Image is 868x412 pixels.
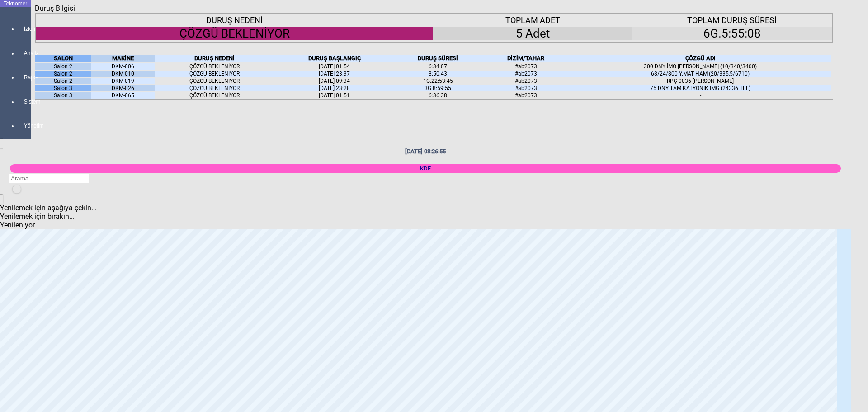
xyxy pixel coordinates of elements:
[570,92,831,99] div: -
[570,55,831,62] div: ÇÖZGÜ ADI
[91,55,155,62] div: MAKİNE
[274,78,394,84] div: [DATE] 09:34
[35,63,91,70] div: Salon 2
[35,4,79,13] div: Duruş Bilgisi
[632,27,832,40] div: 6G.5:55:08
[91,63,155,70] div: DKM-006
[155,71,275,77] div: ÇÖZGÜ BEKLENİYOR
[91,92,155,99] div: DKM-065
[394,85,482,91] div: 3G.8:59:55
[274,85,394,91] div: [DATE] 23:28
[155,55,275,62] div: DURUŞ NEDENİ
[394,92,482,99] div: 6:36:38
[394,55,482,62] div: DURUŞ SÜRESİ
[35,55,91,62] div: SALON
[394,71,482,77] div: 8:50:43
[155,85,275,91] div: ÇÖZGÜ BEKLENİYOR
[482,78,570,84] div: #ab2073
[632,15,832,25] div: TOPLAM DURUŞ SÜRESİ
[482,85,570,91] div: #ab2073
[482,63,570,70] div: #ab2073
[570,63,831,70] div: 300 DNY İMG [PERSON_NAME] (10/340/3400)
[35,78,91,84] div: Salon 2
[570,85,831,91] div: 75 DNY TAM KATYONİK İMG (24336 TEL)
[91,78,155,84] div: DKM-019
[394,63,482,70] div: 6:34:07
[36,15,433,25] div: DURUŞ NEDENİ
[433,27,632,40] div: 5 Adet
[155,78,275,84] div: ÇÖZGÜ BEKLENİYOR
[274,71,394,77] div: [DATE] 23:37
[91,85,155,91] div: DKM-026
[155,92,275,99] div: ÇÖZGÜ BEKLENİYOR
[36,27,433,40] div: ÇÖZGÜ BEKLENİYOR
[482,55,570,62] div: DİZİM/TAHAR
[35,85,91,91] div: Salon 3
[274,63,394,70] div: [DATE] 01:54
[155,63,275,70] div: ÇÖZGÜ BEKLENİYOR
[35,92,91,99] div: Salon 3
[274,55,394,62] div: DURUŞ BAŞLANGIÇ
[433,15,632,25] div: TOPLAM ADET
[570,71,831,77] div: 68/24/800 Y.MAT HAM (20/335,5/6710)
[482,71,570,77] div: #ab2073
[274,92,394,99] div: [DATE] 01:51
[91,71,155,77] div: DKM-010
[570,78,831,84] div: RPÇ-0036 [PERSON_NAME]
[35,71,91,77] div: Salon 2
[394,78,482,84] div: 1G.22:53:45
[482,92,570,99] div: #ab2073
